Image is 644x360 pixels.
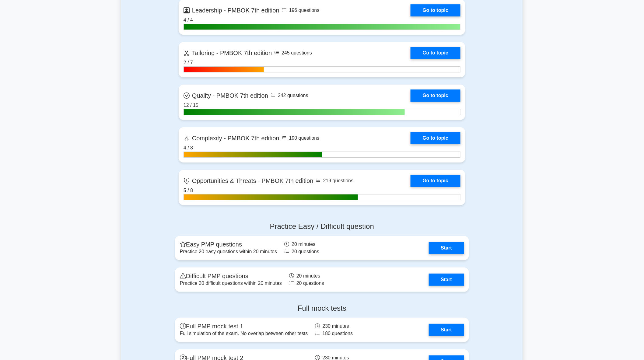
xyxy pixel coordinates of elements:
h4: Practice Easy / Difficult question [175,222,469,231]
a: Go to topic [411,47,460,59]
a: Go to topic [411,132,460,144]
a: Go to topic [411,175,460,187]
a: Go to topic [411,4,460,16]
a: Go to topic [411,89,460,102]
h4: Full mock tests [175,304,469,313]
a: Start [429,324,464,336]
a: Start [429,274,464,286]
a: Start [429,242,464,254]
